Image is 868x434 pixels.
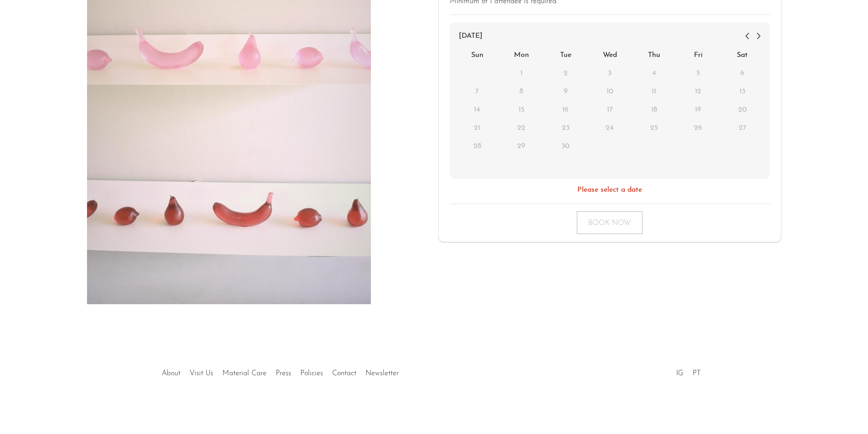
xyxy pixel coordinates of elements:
[162,370,180,377] a: About
[190,370,213,377] a: Visit Us
[588,46,632,64] div: Wed
[676,370,683,377] a: IG
[672,363,705,380] ul: Social Medias
[632,46,676,64] div: Thu
[544,46,588,64] div: Tue
[693,370,701,377] a: PT
[300,370,323,377] a: Policies
[455,28,764,44] div: [DATE]
[157,363,403,380] ul: Quick links
[676,46,720,64] div: Fri
[720,46,765,64] div: Sat
[499,46,544,64] div: Mon
[455,46,499,64] div: Sun
[332,370,356,377] a: Contact
[222,370,267,377] a: Material Care
[276,370,291,377] a: Press
[577,184,642,196] div: Please select a date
